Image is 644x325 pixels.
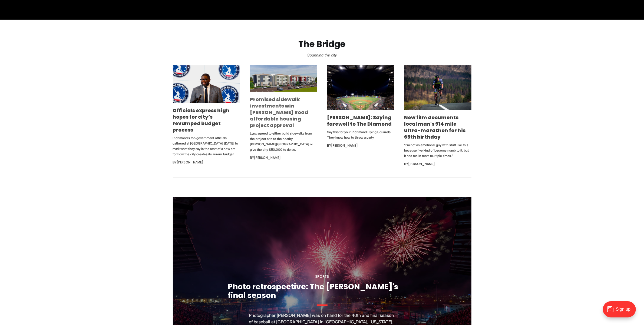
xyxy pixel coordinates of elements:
img: Officials express high hopes for city’s revamped budget process [173,65,240,103]
img: New film documents local man's 914 mile ultra-marathon for his 65th birthday [404,65,471,110]
p: Spanning the city [9,51,635,59]
a: [PERSON_NAME] [408,162,435,166]
a: Officials express high hopes for city’s revamped budget process [173,107,230,133]
h2: The Bridge [9,39,635,49]
div: By [250,155,317,161]
a: Photo retrospective: The [PERSON_NAME]'s final season [228,282,398,301]
p: Lynx agreed to either build sidewalks from the project site to the nearby [PERSON_NAME][GEOGRAPHI... [250,131,317,152]
p: "I’m not an emotional guy with stuff like this because I’ve kind of become numb to it, but it had... [404,142,471,159]
a: [PERSON_NAME] [177,160,204,165]
div: By [404,161,471,167]
a: Promised sidewalk investments win [PERSON_NAME] Road affordable housing project approval [250,96,308,129]
p: Say this for your Richmond Flying Squirrels: They know how to throw a party. [327,129,394,140]
a: Sports [315,274,329,279]
a: New film documents local man's 914 mile ultra-marathon for his 65th birthday [404,114,465,140]
img: Promised sidewalk investments win Snead Road affordable housing project approval [250,65,317,92]
iframe: portal-trigger [598,299,644,325]
a: [PERSON_NAME] [254,155,281,160]
div: By [327,142,394,149]
a: [PERSON_NAME] [331,143,358,148]
a: [PERSON_NAME]: Saying farewell to The Diamond [327,114,392,127]
div: By [173,159,240,166]
img: Jerry Lindquist: Saying farewell to The Diamond [327,65,394,110]
p: Richmond’s top government officials gathered at [GEOGRAPHIC_DATA] [DATE] to mark what they say is... [173,135,240,157]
